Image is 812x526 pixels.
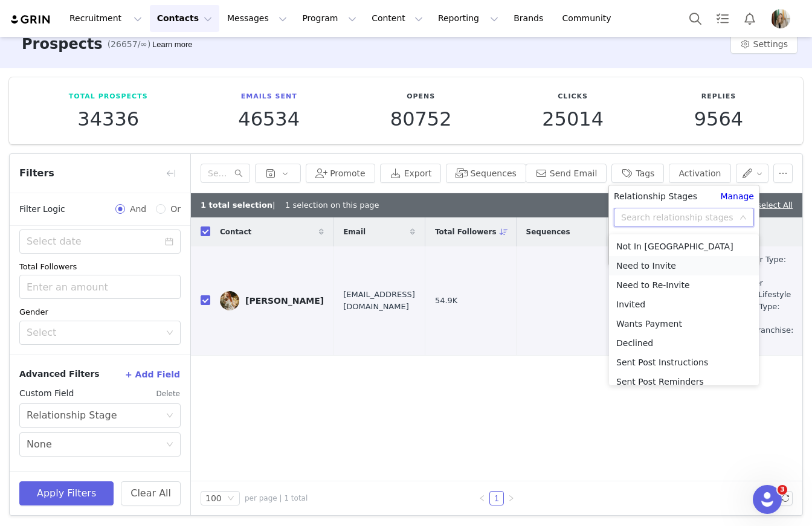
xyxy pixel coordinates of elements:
h3: Prospects [22,33,103,55]
li: Need to Invite [609,256,759,275]
li: Previous Page [475,491,489,505]
button: Export [380,164,442,183]
i: icon: down [227,495,234,503]
button: Recruitment [62,5,149,32]
div: | 1 selection on this page [201,199,379,211]
p: 80752 [390,108,452,130]
img: 24dc0699-fc21-4d94-ae4b-ce6d4e461e0b.jpg [771,9,790,28]
a: Brands [506,5,554,32]
button: Profile [764,9,802,28]
span: 54.9K [435,295,457,307]
input: Search... [201,164,250,183]
div: 100 [205,492,222,505]
div: None [27,433,52,456]
iframe: Intercom live chat [753,485,782,514]
li: Need to Re-Invite [609,275,759,295]
span: Custom Field [19,387,74,400]
span: [EMAIL_ADDRESS][DOMAIN_NAME] [343,289,415,312]
button: Search [682,5,709,32]
a: 1 [490,492,503,505]
button: Contacts [150,5,219,32]
input: Enter an amount [20,275,180,298]
li: Wants Payment [609,314,759,333]
button: Tags [611,164,664,183]
img: grin logo [10,14,52,25]
p: Total Prospects [69,92,148,102]
div: Total Followers [19,261,181,273]
button: Apply Filters [19,481,114,505]
span: Advanced Filters [19,368,100,380]
span: Or [166,203,181,216]
span: per page | 1 total [245,493,308,504]
a: Community [555,5,624,32]
span: Email [343,226,366,237]
p: Opens [390,92,452,102]
button: Settings [730,34,797,54]
span: 3 [778,485,787,495]
a: Tasks [709,5,736,32]
div: Tooltip anchor [150,39,195,51]
p: Emails Sent [238,92,300,102]
li: Next Page [504,491,518,505]
span: (26657/∞) [108,38,151,51]
button: Sequences [446,164,526,183]
li: Sent Post Instructions [609,353,759,372]
div: Gender [19,306,181,318]
a: Deselect All [746,200,793,210]
span: Total Followers [435,226,497,237]
i: icon: down [739,214,747,222]
button: Program [295,5,364,32]
button: Send Email [526,164,607,183]
button: + Add Field [124,365,181,384]
i: icon: down [166,412,173,420]
span: Filters [19,166,54,181]
i: icon: down [166,329,173,338]
li: Sent Post Reminders [609,372,759,391]
span: Relationship Stages [614,190,697,203]
p: 25014 [542,108,604,130]
div: Select [27,327,160,339]
i: icon: calendar [165,237,173,246]
a: Manage [720,190,754,203]
b: 1 total selection [201,200,272,210]
button: Content [364,5,430,32]
button: Clear All [121,481,181,505]
li: Declined [609,333,759,353]
button: Promote [306,164,375,183]
span: Sequences [526,226,570,237]
img: c4f781ed-2541-49d8-999a-9272f96740c9.jpg [220,291,239,310]
li: Not In [GEOGRAPHIC_DATA] [609,237,759,256]
input: Select date [19,229,181,254]
i: icon: search [234,169,243,178]
button: Activation [669,164,730,183]
i: icon: down [166,441,173,449]
p: Clicks [542,92,604,102]
span: Contact [220,226,251,237]
button: Messages [220,5,294,32]
div: Relationship Stage [27,404,117,427]
button: Delete [156,384,181,403]
p: Replies [694,92,743,102]
span: And [125,203,151,216]
p: 34336 [69,108,148,130]
li: Invited [609,295,759,314]
p: 9564 [694,108,743,130]
li: 1 [489,491,504,505]
i: icon: right [507,495,515,502]
span: Filter Logic [19,203,65,216]
button: Notifications [736,5,763,32]
button: Reporting [431,5,506,32]
p: 46534 [238,108,300,130]
i: icon: left [478,495,486,502]
div: [PERSON_NAME] [245,296,324,306]
a: [PERSON_NAME] [220,291,324,310]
